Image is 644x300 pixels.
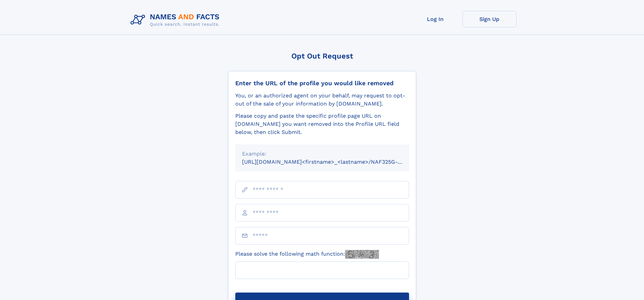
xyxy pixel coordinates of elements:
[235,92,409,108] div: You, or an authorized agent on your behalf, may request to opt-out of the sale of your informatio...
[228,52,416,60] div: Opt Out Request
[128,11,225,29] img: Logo Names and Facts
[235,250,379,259] label: Please solve the following math function:
[462,11,517,27] a: Sign Up
[242,159,422,165] small: [URL][DOMAIN_NAME]<firstname>_<lastname>/NAF325G-xxxxxxxx
[242,150,402,158] div: Example:
[235,79,409,87] div: Enter the URL of the profile you would like removed
[235,112,409,136] div: Please copy and paste the specific profile page URL on [DOMAIN_NAME] you want removed into the Pr...
[408,11,462,27] a: Log In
